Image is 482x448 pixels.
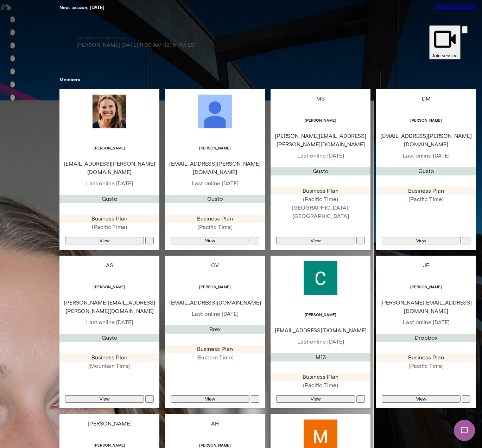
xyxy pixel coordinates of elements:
[59,362,159,370] span: (Mountain Time)
[376,132,476,149] span: [EMAIL_ADDRESS][PERSON_NAME][DOMAIN_NAME]
[271,195,370,204] span: (Pacific Time)
[423,261,429,270] div: JF
[165,160,265,177] span: [EMAIL_ADDRESS][PERSON_NAME][DOMAIN_NAME]
[59,160,159,177] span: [EMAIL_ADDRESS][PERSON_NAME][DOMAIN_NAME]
[271,326,370,335] span: [EMAIL_ADDRESS][DOMAIN_NAME]
[316,95,325,103] div: MS
[76,41,197,49] p: [PERSON_NAME] · [DATE] · 11:30 AM-12:15 PM EST
[313,168,329,174] span: Gusto
[303,187,338,194] span: Business Plan
[91,215,127,222] span: Business Plan
[316,354,326,360] span: M13
[165,179,265,188] span: Last online [DATE]
[422,95,431,103] div: DM
[418,168,434,174] span: Gusto
[102,196,118,202] span: Gusto
[376,117,476,123] h6: [PERSON_NAME]
[376,299,476,315] span: [PERSON_NAME][EMAIL_ADDRESS][DOMAIN_NAME]
[415,334,437,341] span: Dropbox
[59,4,104,11] h5: Next session, [DATE]
[376,152,476,160] span: Last online [DATE]
[382,395,461,403] button: View
[209,326,221,333] span: Brex
[292,204,349,219] span: [GEOGRAPHIC_DATA], [GEOGRAPHIC_DATA]
[207,196,223,202] span: Gusto
[271,381,370,390] span: (Pacific Time)
[271,117,370,123] h6: [PERSON_NAME]
[211,420,219,428] div: AH
[165,223,265,231] span: (Pacific Time)
[198,95,232,128] img: Aoife Duffy
[165,353,265,362] span: (Eastern Time)
[276,237,355,244] button: View
[65,237,144,244] button: View
[171,395,249,403] button: View
[106,261,113,270] div: AS
[93,95,126,128] img: Izzy Rogner
[165,310,265,318] span: Last online [DATE]
[429,25,461,59] button: Join session
[408,187,444,194] span: Business Plan
[59,284,159,290] h6: [PERSON_NAME]
[165,442,265,448] h6: [PERSON_NAME]
[59,318,159,327] span: Last online [DATE]
[88,420,132,428] div: [PERSON_NAME]
[197,215,233,222] span: Business Plan
[59,179,159,188] span: Last online [DATE]
[376,318,476,327] span: Last online [DATE]
[376,362,476,370] span: (Pacific Time)
[59,299,159,315] span: [PERSON_NAME][EMAIL_ADDRESS][PERSON_NAME][DOMAIN_NAME]
[91,354,127,361] span: Business Plan
[271,132,370,149] span: [PERSON_NAME][EMAIL_ADDRESS][PERSON_NAME][DOMAIN_NAME]
[65,395,144,403] button: View
[165,299,265,307] span: [EMAIL_ADDRESS][DOMAIN_NAME]
[271,152,370,160] span: Last online [DATE]
[276,395,355,403] button: View
[408,354,444,361] span: Business Plan
[102,334,118,341] span: Gusto
[376,284,476,290] h6: [PERSON_NAME]
[59,223,159,231] span: (Pacific Time)
[76,35,429,41] h6: Biweekly Coaching Session
[59,76,476,83] h5: Members
[382,237,461,244] button: View
[59,442,159,448] h6: [PERSON_NAME]
[376,195,476,204] span: (Pacific Time)
[271,312,370,318] h6: [PERSON_NAME]
[171,237,249,244] button: View
[303,373,338,380] span: Business Plan
[165,145,265,151] h6: [PERSON_NAME]
[271,338,370,346] span: Last online [DATE]
[304,261,337,295] img: Cassie Cunningham
[197,346,233,352] span: Business Plan
[165,284,265,290] h6: [PERSON_NAME]
[59,145,159,151] h6: [PERSON_NAME]
[211,261,219,270] div: OV
[435,2,476,11] a: See all sessions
